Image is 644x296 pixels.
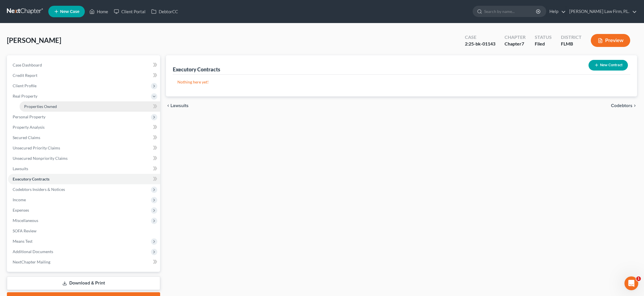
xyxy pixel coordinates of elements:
[566,6,637,17] a: [PERSON_NAME] Law Firm, P.L.
[13,187,65,192] span: Codebtors Insiders & Notices
[8,164,160,174] a: Lawsuits
[24,104,57,109] span: Properties Owned
[148,6,181,17] a: DebtorCC
[111,6,148,17] a: Client Portal
[13,208,29,212] span: Expenses
[561,41,582,47] div: FLMB
[60,10,79,14] span: New Case
[484,6,537,17] input: Search by name...
[166,103,170,108] i: chevron_left
[8,132,160,143] a: Secured Claims
[8,226,160,236] a: SOFA Review
[589,60,628,71] button: New Contract
[8,153,160,164] a: Unsecured Nonpriority Claims
[632,103,637,108] i: chevron_right
[13,259,50,264] span: NextChapter Mailing
[465,34,495,41] div: Case
[20,101,160,112] a: Properties Owned
[13,228,37,233] span: SOFA Review
[13,73,37,78] span: Credit Report
[522,41,524,46] span: 7
[8,174,160,184] a: Executory Contracts
[535,41,552,47] div: Filed
[13,145,60,150] span: Unsecured Priority Claims
[13,249,53,254] span: Additional Documents
[173,66,220,73] div: Executory Contracts
[7,276,160,290] a: Download & Print
[535,34,552,41] div: Status
[13,94,37,98] span: Real Property
[13,197,26,202] span: Income
[624,276,638,290] iframe: Intercom live chat
[611,103,632,108] span: Codebtors
[13,177,49,181] span: Executory Contracts
[13,125,45,130] span: Property Analysis
[13,218,38,223] span: Miscellaneous
[13,135,40,140] span: Secured Claims
[13,156,68,161] span: Unsecured Nonpriority Claims
[8,70,160,81] a: Credit Report
[611,103,637,108] button: Codebtors chevron_right
[505,34,526,41] div: Chapter
[8,60,160,70] a: Case Dashboard
[177,79,626,85] p: Nothing here yet!
[561,34,582,41] div: District
[636,276,641,281] span: 1
[465,41,495,47] div: 2:25-bk-01143
[13,114,45,119] span: Personal Property
[13,83,37,88] span: Client Profile
[87,6,111,17] a: Home
[547,6,566,17] a: Help
[170,103,189,108] span: Lawsuits
[8,143,160,153] a: Unsecured Priority Claims
[13,166,28,171] span: Lawsuits
[166,103,189,108] button: chevron_left Lawsuits
[8,257,160,267] a: NextChapter Mailing
[505,41,526,47] div: Chapter
[13,62,42,67] span: Case Dashboard
[8,122,160,132] a: Property Analysis
[591,34,630,47] button: Preview
[13,239,32,244] span: Means Test
[7,36,61,44] span: [PERSON_NAME]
